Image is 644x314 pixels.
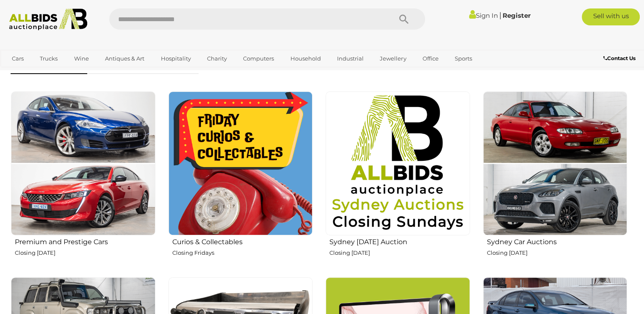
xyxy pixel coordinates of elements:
p: Closing [DATE] [15,248,155,258]
img: Curios & Collectables [169,91,313,236]
button: Search [383,8,425,30]
a: Antiques & Art [100,52,150,66]
a: Industrial [332,52,369,66]
a: Sell with us [582,8,640,25]
a: Sign In [469,11,498,19]
a: Sports [449,52,478,66]
a: Curios & Collectables Closing Fridays [168,91,313,270]
b: Contact Us [603,55,636,61]
a: Computers [238,52,279,66]
h2: Premium and Prestige Cars [15,236,155,246]
h2: Sydney Car Auctions [487,236,627,246]
p: Closing [DATE] [487,248,627,258]
a: Sydney Car Auctions Closing [DATE] [483,91,627,270]
img: Premium and Prestige Cars [11,91,155,236]
a: Office [417,52,444,66]
a: Hospitality [155,52,196,66]
a: Jewellery [374,52,412,66]
a: Cars [6,52,29,66]
a: [GEOGRAPHIC_DATA] [6,66,77,80]
h2: Sydney [DATE] Auction [329,236,470,246]
a: Contact Us [603,54,638,63]
a: Wine [69,52,94,66]
a: Household [285,52,326,66]
span: | [499,11,501,20]
p: Closing [DATE] [329,248,470,258]
a: Premium and Prestige Cars Closing [DATE] [11,91,155,270]
a: Trucks [34,52,63,66]
a: Sydney [DATE] Auction Closing [DATE] [325,91,470,270]
p: Closing Fridays [172,248,313,258]
h2: Curios & Collectables [172,236,313,246]
a: Register [502,11,530,19]
img: Sydney Sunday Auction [326,91,470,236]
img: Allbids.com.au [5,8,92,30]
img: Sydney Car Auctions [483,91,627,236]
a: Charity [202,52,232,66]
